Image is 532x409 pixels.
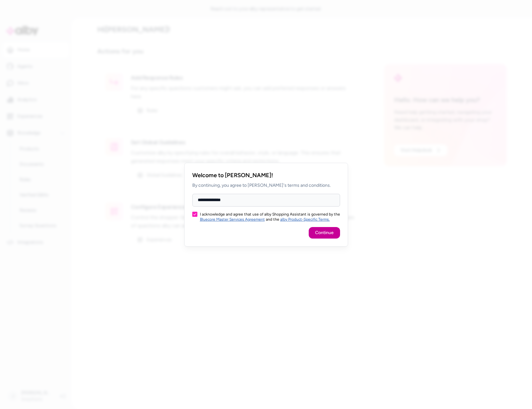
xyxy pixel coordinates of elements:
label: I acknowledge and agree that use of alby Shopping Assistant is governed by the and the [200,212,340,222]
a: Bluecore Master Services Agreement [200,217,265,222]
a: alby Product-Specific Terms. [280,217,330,222]
h2: Welcome to [PERSON_NAME]! [192,171,340,180]
p: By continuing, you agree to [PERSON_NAME]'s terms and conditions. [192,182,340,189]
button: Continue [309,227,340,239]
